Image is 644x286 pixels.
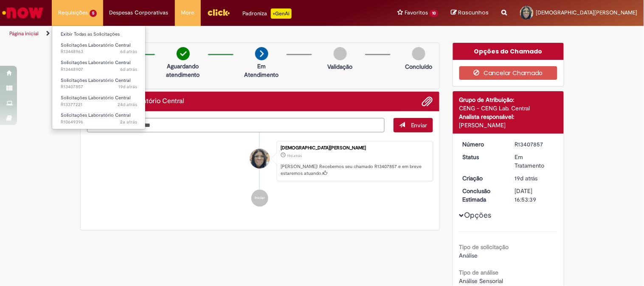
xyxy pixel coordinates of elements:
[459,269,499,276] b: Tipo de análise
[241,62,282,79] p: Em Atendimento
[61,77,130,84] span: Solicitações Laboratório Central
[87,141,433,182] li: Cristiane Alves Da Silva Luna Pontes
[61,84,137,90] span: R13407857
[118,101,137,108] time: 08/08/2025 09:12:47
[459,95,557,104] div: Grupo de Atribuição:
[118,84,137,90] span: 19d atrás
[118,101,137,108] span: 24d atrás
[120,48,137,55] time: 26/08/2025 15:11:34
[453,43,564,60] div: Opções do Chamado
[52,76,146,92] a: Aberto R13407857 : Solicitações Laboratório Central
[120,66,137,73] time: 26/08/2025 15:01:18
[394,118,433,132] button: Enviar
[52,58,146,74] a: Aberto R13448907 : Solicitações Laboratório Central
[412,47,425,60] img: img-circle-grey.png
[334,47,347,60] img: img-circle-grey.png
[459,104,557,112] div: CENG - CENG Lab. Central
[422,96,433,107] button: Adicionar anexos
[459,252,478,259] span: Análise
[61,119,137,126] span: R10649396
[287,153,302,158] time: 13/08/2025 09:53:36
[328,62,353,71] p: Validação
[120,66,137,73] span: 6d atrás
[281,163,428,177] p: [PERSON_NAME]! Recebemos seu chamado R13407857 e em breve estaremos atuando.
[459,277,503,285] span: Análise Sensorial
[459,121,557,129] div: [PERSON_NAME]
[1,4,45,21] img: ServiceNow
[255,47,268,60] img: arrow-next.png
[456,174,509,182] dt: Criação
[181,8,194,17] span: More
[61,95,130,101] span: Solicitações Laboratório Central
[271,8,292,19] p: +GenAi
[459,243,509,251] b: Tipo de solicitação
[207,6,230,19] img: click_logo_yellow_360x200.png
[118,84,137,90] time: 13/08/2025 09:53:37
[61,59,130,66] span: Solicitações Laboratório Central
[287,153,302,158] span: 19d atrás
[515,153,554,170] div: Em Tratamento
[456,140,509,149] dt: Número
[456,187,509,204] dt: Conclusão Estimada
[61,101,137,108] span: R13377221
[61,112,130,118] span: Solicitações Laboratório Central
[430,10,439,17] span: 10
[515,187,554,204] div: [DATE] 16:53:39
[58,8,88,17] span: Requisições
[456,153,509,161] dt: Status
[459,112,557,121] div: Analista responsável:
[87,132,433,216] ul: Histórico de tíquete
[87,118,385,132] textarea: Digite sua mensagem aqui...
[281,146,428,151] div: [DEMOGRAPHIC_DATA][PERSON_NAME]
[536,9,638,16] span: [DEMOGRAPHIC_DATA][PERSON_NAME]
[250,149,270,168] div: Cristiane Alves Da Silva Luna Pontes
[515,140,554,149] div: R13407857
[61,48,137,55] span: R13448963
[411,121,427,129] span: Enviar
[120,119,137,125] time: 06/11/2023 10:44:03
[61,42,130,48] span: Solicitações Laboratório Central
[90,10,97,17] span: 5
[52,93,146,109] a: Aberto R13377221 : Solicitações Laboratório Central
[9,30,39,37] a: Página inicial
[515,174,538,182] span: 19d atrás
[243,8,292,19] div: Padroniza
[52,41,146,56] a: Aberto R13448963 : Solicitações Laboratório Central
[515,174,554,182] div: 13/08/2025 09:53:36
[163,62,204,79] p: Aguardando atendimento
[451,9,489,17] a: Rascunhos
[177,47,190,60] img: check-circle-green.png
[52,25,146,129] ul: Requisições
[458,8,489,17] span: Rascunhos
[120,119,137,125] span: 2a atrás
[405,62,432,71] p: Concluído
[515,174,538,182] time: 13/08/2025 09:53:36
[110,8,169,17] span: Despesas Corporativas
[52,30,146,39] a: Exibir Todas as Solicitações
[52,111,146,126] a: Aberto R10649396 : Solicitações Laboratório Central
[6,26,423,42] ul: Trilhas de página
[61,66,137,73] span: R13448907
[120,48,137,55] span: 6d atrás
[405,8,428,17] span: Favoritos
[459,66,557,80] button: Cancelar Chamado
